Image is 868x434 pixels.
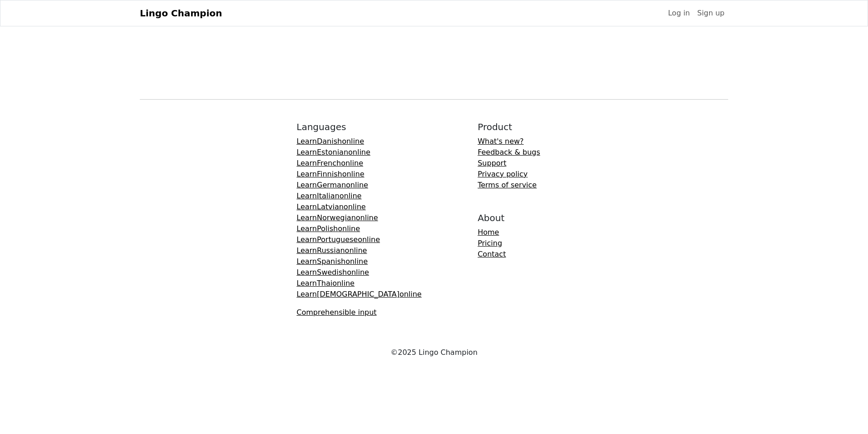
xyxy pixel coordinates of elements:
h5: About [478,212,540,223]
a: LearnThaionline [296,279,355,288]
a: LearnFrenchonline [296,159,363,167]
a: LearnGermanonline [296,181,368,189]
a: LearnLatvianonline [296,202,365,211]
a: Comprehensible input [296,308,376,317]
a: LearnPolishonline [296,224,360,233]
a: Home [478,228,499,237]
a: LearnDanishonline [296,137,364,146]
a: Contact [478,250,506,258]
a: Pricing [478,239,502,247]
h5: Languages [296,121,421,132]
a: Terms of service [478,181,537,189]
a: LearnItalianonline [296,192,361,200]
a: LearnRussianonline [296,246,367,255]
a: LearnSpanishonline [296,257,368,266]
a: LearnNorwegianonline [296,213,378,222]
div: © 2025 Lingo Champion [134,347,734,358]
a: Lingo Champion [140,4,222,22]
h5: Product [478,121,540,132]
a: LearnPortugueseonline [296,235,380,244]
a: LearnFinnishonline [296,170,364,178]
a: LearnSwedishonline [296,268,369,277]
a: Sign up [694,4,728,22]
a: LearnEstonianonline [296,148,370,156]
a: Privacy policy [478,170,528,178]
a: Support [478,159,506,167]
a: Log in [664,4,693,22]
a: Learn[DEMOGRAPHIC_DATA]online [296,290,421,298]
a: Feedback & bugs [478,148,540,156]
a: What's new? [478,137,523,146]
